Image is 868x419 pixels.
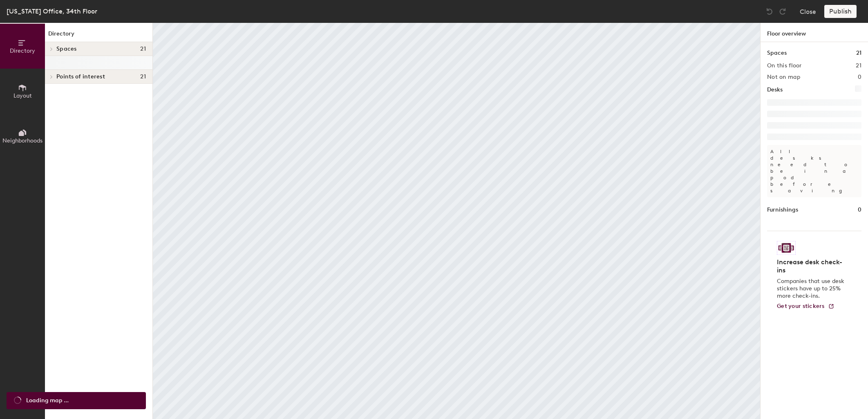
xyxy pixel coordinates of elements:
h1: Directory [45,29,152,42]
span: Points of interest [56,74,105,80]
img: Sticker logo [777,241,796,255]
p: Companies that use desk stickers have up to 25% more check-ins. [777,278,847,300]
span: Layout [13,92,32,99]
h4: Increase desk check-ins [777,258,847,274]
h2: 0 [858,74,861,80]
span: Get your stickers [777,303,825,310]
span: Neighborhoods [2,137,43,144]
h2: Not on map [767,74,800,80]
span: Directory [10,47,35,54]
img: Redo [779,7,787,16]
button: Close [800,5,816,18]
span: Spaces [56,46,77,52]
span: Loading map ... [26,396,69,405]
p: All desks need to be in a pod before saving [767,145,861,197]
h1: Furnishings [767,205,798,214]
span: 21 [140,74,146,80]
a: Get your stickers [777,303,834,310]
img: Undo [765,7,774,16]
h2: On this floor [767,62,802,69]
h1: Floor overview [761,23,868,42]
h2: 21 [856,62,861,69]
div: [US_STATE] Office, 34th Floor [7,6,97,16]
h1: Desks [767,85,783,94]
h1: 0 [858,205,861,214]
h1: 21 [856,49,861,58]
h1: Spaces [767,49,787,58]
span: 21 [140,46,146,52]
